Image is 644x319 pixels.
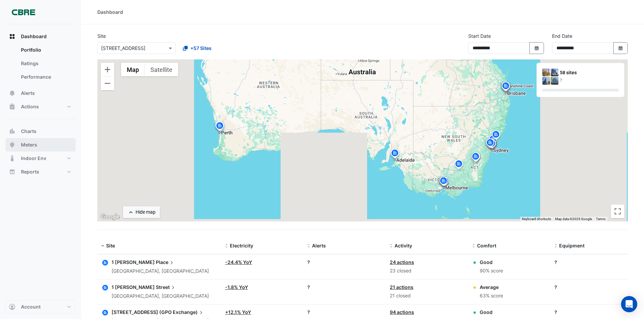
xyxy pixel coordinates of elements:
[471,152,481,164] img: site-pin.svg
[560,77,619,84] div: ?
[395,243,412,248] span: Activity
[101,63,114,76] button: Zoom in
[389,148,400,160] img: site-pin.svg
[106,243,115,248] span: Site
[471,152,481,163] img: site-pin.svg
[21,103,39,110] span: Actions
[225,284,248,290] a: -1.8% YoY
[214,121,225,132] img: site-pin.svg
[9,103,16,110] app-icon: Actions
[501,81,511,93] img: site-pin.svg
[112,309,172,315] span: [STREET_ADDRESS] (GPO
[16,57,76,70] a: Ratings
[156,259,175,266] span: Place
[97,8,123,16] div: Dashboard
[390,284,413,290] a: 21 actions
[225,309,251,315] a: +12.1% YoY
[21,33,47,40] span: Dashboard
[480,259,503,266] div: Good
[534,45,540,51] fa-icon: Select Date
[554,309,629,316] div: ?
[551,69,558,76] img: 1 Shelley Street
[5,152,76,165] button: Indoor Env
[621,296,637,312] div: Open Intercom Messenger
[485,138,496,150] img: site-pin.svg
[9,155,16,162] app-icon: Indoor Env
[16,70,76,84] a: Performance
[97,32,106,39] label: Site
[5,100,76,113] button: Actions
[468,32,491,39] label: Start Date
[99,213,121,221] a: Open this area in Google Maps (opens a new window)
[500,81,511,93] img: site-pin.svg
[438,176,449,188] img: site-pin.svg
[487,134,498,146] img: site-pin.svg
[486,138,497,150] img: site-pin.svg
[559,243,585,248] span: Equipment
[611,205,624,218] button: Toggle fullscreen view
[9,128,16,135] app-icon: Charts
[555,217,592,221] span: Map data ©2025 Google
[16,43,76,57] a: Portfolio
[121,63,145,76] button: Show street map
[390,259,414,265] a: 24 actions
[123,206,160,218] button: Hide map
[225,259,252,265] a: -24.4% YoY
[542,69,550,76] img: 1 Martin Place
[230,243,253,248] span: Electricity
[390,309,414,315] a: 94 actions
[8,5,39,19] img: Company Logo
[156,284,176,291] span: Street
[112,292,209,300] div: [GEOGRAPHIC_DATA], [GEOGRAPHIC_DATA]
[453,159,464,171] img: site-pin.svg
[554,284,629,291] div: ?
[5,138,76,152] button: Meters
[307,309,382,316] div: ?
[99,213,121,221] img: Google
[5,86,76,100] button: Alerts
[477,243,496,248] span: Comfort
[307,259,382,266] div: ?
[390,292,464,300] div: 21 closed
[21,141,37,148] span: Meters
[485,138,496,150] img: site-pin.svg
[551,77,558,85] img: 10 Shelley Street
[480,267,503,275] div: 90% score
[542,77,550,85] img: 10 Franklin Street (GPO Exchange)
[560,69,619,76] div: 58 sites
[9,168,16,175] app-icon: Reports
[554,259,629,266] div: ?
[522,217,551,221] button: Keyboard shortcuts
[5,43,76,86] div: Dashboard
[112,259,155,265] span: 1 [PERSON_NAME]
[552,32,572,39] label: End Date
[190,45,212,52] span: +57 Sites
[5,30,76,43] button: Dashboard
[596,217,605,221] a: Terms (opens in new tab)
[112,284,155,290] span: 1 [PERSON_NAME]
[470,153,481,165] img: site-pin.svg
[21,90,35,97] span: Alerts
[145,63,178,76] button: Show satellite imagery
[112,267,209,275] div: [GEOGRAPHIC_DATA], [GEOGRAPHIC_DATA]
[480,292,503,300] div: 63% score
[390,267,464,275] div: 23 closed
[5,165,76,179] button: Reports
[101,77,114,90] button: Zoom out
[9,141,16,148] app-icon: Meters
[215,122,226,133] img: site-pin.svg
[136,209,156,216] div: Hide map
[307,284,382,291] div: ?
[21,128,37,135] span: Charts
[5,300,76,314] button: Account
[439,176,450,188] img: site-pin.svg
[312,243,326,248] span: Alerts
[178,42,216,54] button: +57 Sites
[173,309,205,316] span: Exchange)
[480,309,503,316] div: Good
[21,303,41,310] span: Account
[470,152,481,163] img: site-pin.svg
[491,130,501,141] img: site-pin.svg
[21,155,46,162] span: Indoor Env
[214,121,225,133] img: site-pin.svg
